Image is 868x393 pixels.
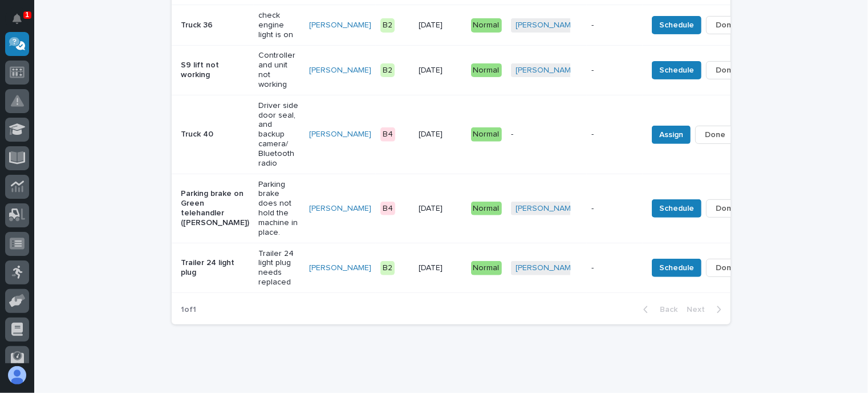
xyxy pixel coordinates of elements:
span: Done [705,128,725,142]
button: Done [706,199,746,218]
button: Assign [652,126,691,144]
span: Done [716,18,736,32]
p: check engine light is on [258,11,300,39]
div: Normal [471,63,502,78]
button: Done [695,126,735,144]
p: Controller and unit not working [258,51,300,89]
button: Done [706,61,746,79]
a: [PERSON_NAME] [309,204,371,214]
button: Back [634,304,682,315]
tr: Truck 36check engine light is on[PERSON_NAME] B2[DATE]Normal[PERSON_NAME] -ScheduleDone [172,5,785,46]
div: Normal [471,127,502,142]
p: [DATE] [419,263,461,273]
button: Schedule [652,259,701,277]
a: [PERSON_NAME] [309,21,371,30]
p: 1 of 1 [172,296,205,324]
div: Notifications1 [14,14,29,32]
p: [DATE] [419,21,461,30]
div: B2 [380,63,395,78]
p: Truck 36 [181,21,249,30]
div: B4 [380,202,395,216]
span: Schedule [659,202,694,215]
a: [PERSON_NAME] [516,21,578,30]
a: [PERSON_NAME] [309,130,371,139]
p: 1 [25,11,29,19]
a: [PERSON_NAME] [516,204,578,214]
button: Done [706,16,746,34]
tr: Trailer 24 light plugTrailer 24 light plug needs replaced[PERSON_NAME] B2[DATE]Normal[PERSON_NAME... [172,243,785,293]
p: [DATE] [419,130,461,139]
tr: Parking brake on Green telehandler ([PERSON_NAME])Parking brake does not hold the machine in plac... [172,174,785,243]
span: Schedule [659,63,694,77]
span: Done [716,261,736,275]
div: Normal [471,18,502,33]
a: [PERSON_NAME] [309,263,371,273]
button: users-avatar [5,363,29,387]
p: Truck 40 [181,130,249,139]
a: [PERSON_NAME] [309,66,371,75]
p: Trailer 24 light plug needs replaced [258,249,300,287]
span: Schedule [659,261,694,275]
span: Assign [659,128,683,142]
p: [DATE] [419,66,461,75]
p: Parking brake on Green telehandler ([PERSON_NAME]) [181,189,249,227]
span: Done [716,202,736,215]
button: Next [682,304,731,315]
span: Back [653,304,678,315]
button: Schedule [652,61,701,79]
p: - [511,130,582,139]
p: - [591,21,638,30]
button: Notifications [5,7,29,31]
p: - [591,263,638,273]
tr: S9 lift not workingController and unit not working[PERSON_NAME] B2[DATE]Normal[PERSON_NAME] -Sche... [172,45,785,95]
p: - [591,130,638,139]
p: Trailer 24 light plug [181,258,249,278]
a: [PERSON_NAME] [516,263,578,273]
p: S9 lift not working [181,61,249,80]
div: Normal [471,261,502,275]
button: Schedule [652,16,701,34]
span: Done [716,63,736,77]
span: Schedule [659,18,694,32]
div: B2 [380,261,395,275]
div: Normal [471,202,502,216]
span: Next [687,304,712,315]
p: [DATE] [419,204,461,214]
p: Parking brake does not hold the machine in place. [258,180,300,238]
p: - [591,204,638,214]
p: - [591,66,638,75]
p: Driver side door seal, and backup camera/ Bluetooth radio [258,101,300,169]
button: Schedule [652,199,701,218]
a: [PERSON_NAME] [516,66,578,75]
div: B2 [380,18,395,33]
button: Done [706,259,746,277]
tr: Truck 40Driver side door seal, and backup camera/ Bluetooth radio[PERSON_NAME] B4[DATE]Normal--As... [172,95,785,174]
div: B4 [380,127,395,142]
